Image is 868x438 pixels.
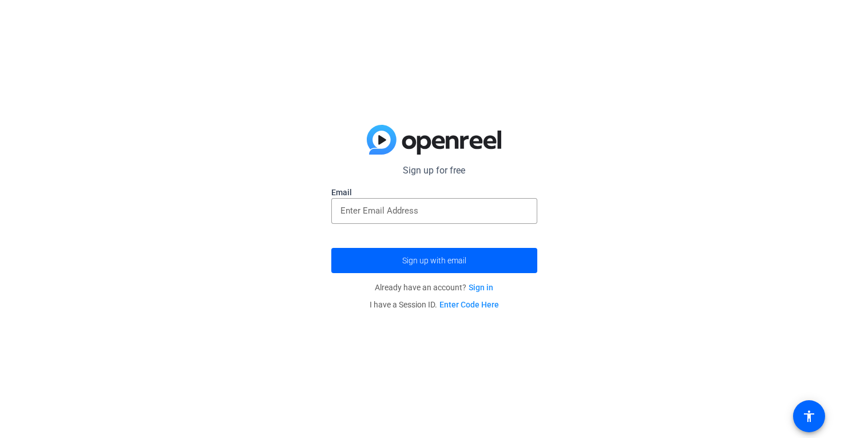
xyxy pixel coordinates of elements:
[331,164,537,177] p: Sign up for free
[340,204,528,218] input: Enter Email Address
[469,283,493,292] a: Sign in
[370,300,499,309] span: I have a Session ID.
[375,283,493,292] span: Already have an account?
[439,300,499,309] a: Enter Code Here
[331,187,537,198] label: Email
[331,248,537,273] button: Sign up with email
[802,409,816,423] mat-icon: accessibility
[367,125,501,155] img: blue-gradient.svg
